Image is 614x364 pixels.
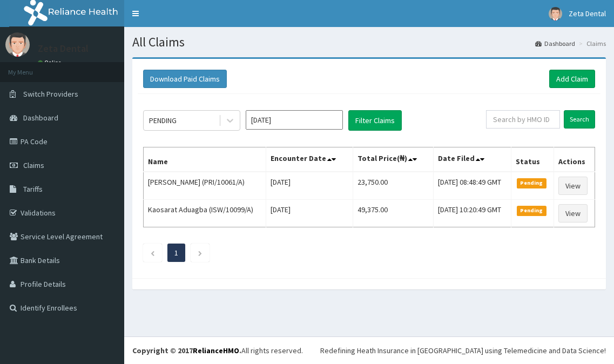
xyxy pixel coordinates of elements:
[348,110,402,131] button: Filter Claims
[549,7,562,21] img: User Image
[144,200,266,227] td: Kaosarat Aduagba (ISW/10099/A)
[320,345,606,356] div: Redefining Heath Insurance in [GEOGRAPHIC_DATA] using Telemedicine and Data Science!
[558,177,588,195] a: View
[569,9,606,18] span: Zeta Dental
[23,113,58,123] span: Dashboard
[266,147,353,172] th: Encounter Date
[23,184,43,194] span: Tariffs
[5,32,30,57] img: User Image
[174,248,178,258] a: Page 1 is your current page
[266,172,353,200] td: [DATE]
[535,39,575,48] a: Dashboard
[198,248,203,258] a: Next page
[434,147,511,172] th: Date Filed
[266,200,353,227] td: [DATE]
[554,147,595,172] th: Actions
[246,110,343,130] input: Select Month and Year
[149,115,177,126] div: PENDING
[576,39,606,48] li: Claims
[517,178,546,188] span: Pending
[353,200,434,227] td: 49,375.00
[353,172,434,200] td: 23,750.00
[511,147,554,172] th: Status
[193,346,239,355] a: RelianceHMO
[144,172,266,200] td: [PERSON_NAME] (PRI/10061/A)
[549,70,595,88] a: Add Claim
[150,248,155,258] a: Previous page
[486,110,560,129] input: Search by HMO ID
[23,160,44,170] span: Claims
[144,147,266,172] th: Name
[38,44,89,53] p: Zeta Dental
[143,70,227,88] button: Download Paid Claims
[434,200,511,227] td: [DATE] 10:20:49 GMT
[558,204,588,223] a: View
[38,59,64,66] a: Online
[23,89,78,99] span: Switch Providers
[564,110,595,129] input: Search
[517,206,546,215] span: Pending
[132,346,241,355] strong: Copyright © 2017 .
[132,35,606,49] h1: All Claims
[124,336,614,364] footer: All rights reserved.
[353,147,434,172] th: Total Price(₦)
[434,172,511,200] td: [DATE] 08:48:49 GMT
